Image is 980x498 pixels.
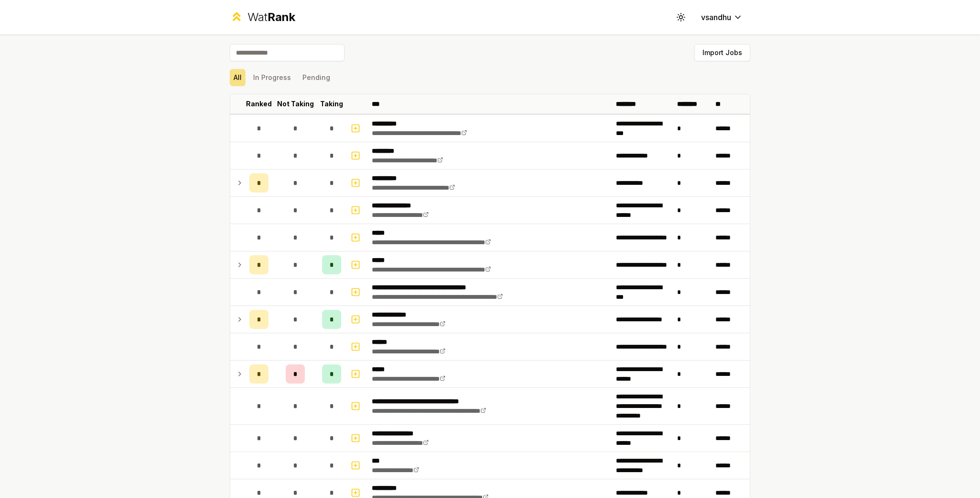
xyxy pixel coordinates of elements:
[694,44,750,61] button: Import Jobs
[693,9,750,26] button: vsandhu
[230,10,295,25] a: WatRank
[320,99,343,109] p: Taking
[701,11,731,23] span: vsandhu
[267,10,295,24] span: Rank
[246,99,272,109] p: Ranked
[299,69,334,86] button: Pending
[249,69,295,86] button: In Progress
[230,69,245,86] button: All
[247,10,295,25] div: Wat
[277,99,314,109] p: Not Taking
